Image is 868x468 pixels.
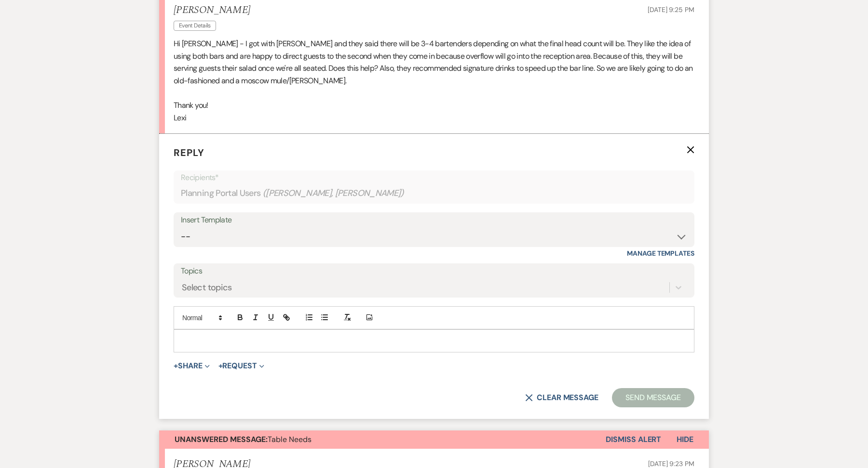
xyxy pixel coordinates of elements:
[174,362,178,370] span: +
[606,430,661,449] button: Dismiss Alert
[174,38,694,87] p: Hi [PERSON_NAME] - I got with [PERSON_NAME] and they said there will be 3-4 bartenders depending ...
[174,99,694,112] p: Thank you!
[648,459,694,468] span: [DATE] 9:23 PM
[181,171,687,184] p: Recipients*
[174,146,204,159] span: Reply
[612,388,694,407] button: Send Message
[174,112,694,124] p: Lexi
[175,434,312,444] span: Table Needs
[174,4,250,16] h5: [PERSON_NAME]
[174,21,216,31] span: Event Details
[677,434,693,444] span: Hide
[159,430,606,449] button: Unanswered Message:Table Needs
[218,362,223,370] span: +
[181,213,687,227] div: Insert Template
[218,362,264,370] button: Request
[627,249,694,258] a: Manage Templates
[525,394,598,402] button: Clear message
[175,434,268,444] strong: Unanswered Message:
[174,362,210,370] button: Share
[661,430,709,449] button: Hide
[181,184,687,203] div: Planning Portal Users
[263,187,405,200] span: ( [PERSON_NAME], [PERSON_NAME] )
[181,264,687,278] label: Topics
[648,5,694,14] span: [DATE] 9:25 PM
[182,281,232,294] div: Select topics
